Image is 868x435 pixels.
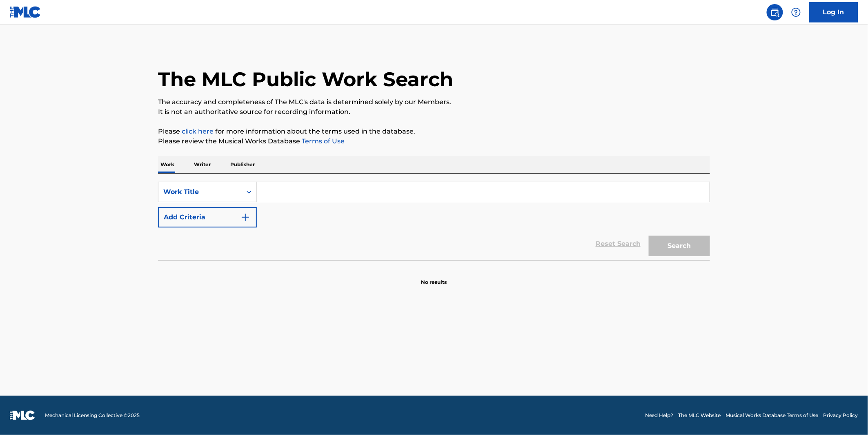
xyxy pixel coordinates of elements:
a: Musical Works Database Terms of Use [726,412,819,419]
h1: The MLC Public Work Search [158,67,453,91]
a: The MLC Website [679,412,721,419]
p: Please review the Musical Works Database [158,136,710,146]
div: Work Title [163,187,237,197]
img: help [791,7,801,17]
p: It is not an authoritative source for recording information. [158,107,710,117]
p: Writer [191,156,213,173]
p: Publisher [228,156,257,173]
img: 9d2ae6d4665cec9f34b9.svg [240,212,250,222]
img: logo [10,410,35,420]
a: click here [182,127,214,135]
a: Need Help? [645,412,674,419]
img: search [770,7,780,17]
span: Mechanical Licensing Collective © 2025 [45,412,140,419]
p: Work [158,156,177,173]
div: Help [788,4,804,20]
p: No results [421,269,447,286]
button: Add Criteria [158,207,257,228]
a: Public Search [767,4,783,20]
a: Terms of Use [300,137,345,145]
form: Search Form [158,182,710,260]
img: MLC Logo [10,6,41,18]
a: Log In [809,2,858,22]
p: The accuracy and completeness of The MLC's data is determined solely by our Members. [158,97,710,107]
a: Privacy Policy [823,412,858,419]
p: Please for more information about the terms used in the database. [158,127,710,136]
